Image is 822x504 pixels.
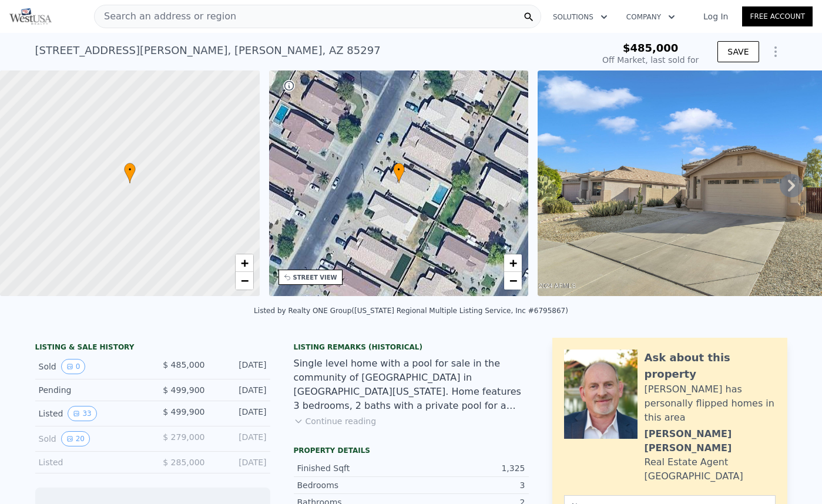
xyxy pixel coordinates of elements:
div: [DATE] [214,406,267,421]
a: Zoom in [504,254,522,272]
div: STREET VIEW [293,273,337,282]
div: Sold [39,431,143,446]
div: [DATE] [214,431,267,446]
a: Log In [689,11,742,22]
div: [PERSON_NAME] [PERSON_NAME] [645,427,776,455]
div: Real Estate Agent [645,455,729,469]
span: Search an address or region [95,9,236,23]
button: Solutions [543,6,617,28]
div: Off Market, last sold for [602,54,699,66]
div: • [124,163,136,183]
a: Zoom in [236,254,253,272]
div: Listed [39,456,143,468]
div: Property details [294,446,529,455]
span: + [240,256,248,270]
span: $ 499,900 [163,407,204,416]
button: View historical data [68,406,96,421]
div: Listed by Realty ONE Group ([US_STATE] Regional Multiple Listing Service, Inc #6795867) [254,307,568,315]
div: [DATE] [214,456,267,468]
a: Zoom out [504,272,522,290]
span: − [509,273,517,288]
div: [DATE] [214,359,267,374]
a: Zoom out [236,272,253,290]
img: Pellego [9,8,52,25]
span: $ 499,900 [163,385,204,395]
div: [GEOGRAPHIC_DATA] [645,469,743,483]
div: Listing Remarks (Historical) [294,342,529,352]
div: Sold [39,359,143,374]
span: • [393,164,405,175]
div: LISTING & SALE HISTORY [35,342,270,354]
button: Continue reading [294,415,377,427]
div: Single level home with a pool for sale in the community of [GEOGRAPHIC_DATA] in [GEOGRAPHIC_DATA]... [294,357,529,413]
span: + [509,256,517,270]
span: $ 485,000 [163,360,204,369]
span: $ 279,000 [163,432,204,442]
div: Bedrooms [297,479,411,491]
button: View historical data [61,359,86,374]
span: • [124,164,136,175]
button: SAVE [717,41,759,62]
button: Company [617,6,685,28]
div: [PERSON_NAME] has personally flipped homes in this area [645,382,776,425]
span: $ 285,000 [163,458,204,467]
div: 3 [411,479,525,491]
div: 1,325 [411,462,525,474]
div: Listed [39,406,143,421]
span: $485,000 [623,42,679,54]
div: Finished Sqft [297,462,411,474]
button: Show Options [764,40,787,63]
a: Free Account [742,6,813,26]
div: [DATE] [214,384,267,396]
div: [STREET_ADDRESS][PERSON_NAME] , [PERSON_NAME] , AZ 85297 [35,42,381,59]
div: • [393,163,405,183]
div: Ask about this property [645,350,776,382]
div: Pending [39,384,143,396]
button: View historical data [61,431,90,446]
span: − [240,273,248,288]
